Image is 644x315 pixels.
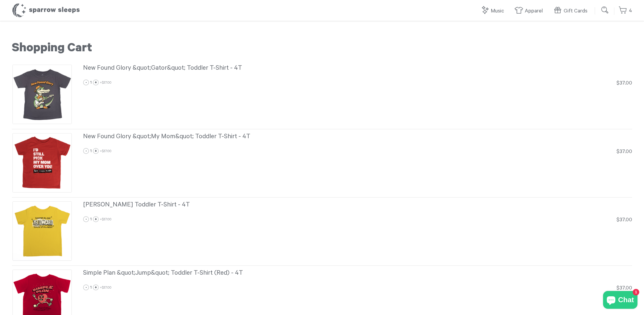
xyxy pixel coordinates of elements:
a: + [93,284,99,290]
h1: Sparrow Sleeps [12,3,80,18]
a: [PERSON_NAME] Toddler T-Shirt - 4T [83,201,632,211]
span: 1 [90,149,92,154]
span: $37.00 [102,218,112,222]
input: Submit [599,4,611,16]
div: $37.00 [616,284,632,293]
a: - [83,148,89,154]
span: 1 [90,81,92,85]
a: Gift Cards [553,5,590,17]
span: × [100,218,112,222]
a: Music [481,5,507,17]
inbox-online-store-chat: Shopify online store chat [601,291,639,310]
span: × [100,150,112,154]
a: - [83,284,89,290]
a: New Found Glory &quot;Gator&quot; Toddler T-Shirt - 4T [83,64,632,74]
span: 1 [90,217,92,222]
div: $37.00 [616,216,632,225]
a: Simple Plan &quot;Jump&quot; Toddler T-Shirt (Red) - 4T [83,269,632,279]
a: - [83,79,89,85]
span: $37.00 [102,286,112,290]
a: + [93,216,99,222]
span: New Found Glory &quot;Gator&quot; Toddler T-Shirt - 4T [83,65,242,72]
span: New Found Glory &quot;My Mom&quot; Toddler T-Shirt - 4T [83,133,250,141]
h1: Shopping Cart [12,42,632,57]
span: $37.00 [102,81,112,85]
div: $37.00 [616,148,632,156]
span: [PERSON_NAME] Toddler T-Shirt - 4T [83,202,190,209]
a: 4 [618,4,632,17]
span: × [100,81,112,85]
div: $37.00 [616,79,632,88]
a: + [93,79,99,85]
a: Apparel [514,5,546,17]
a: - [83,216,89,222]
a: New Found Glory &quot;My Mom&quot; Toddler T-Shirt - 4T [83,132,632,142]
span: 1 [90,286,92,290]
span: $37.00 [102,150,112,154]
span: × [100,286,112,290]
a: + [93,148,99,154]
span: Simple Plan &quot;Jump&quot; Toddler T-Shirt (Red) - 4T [83,270,243,277]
